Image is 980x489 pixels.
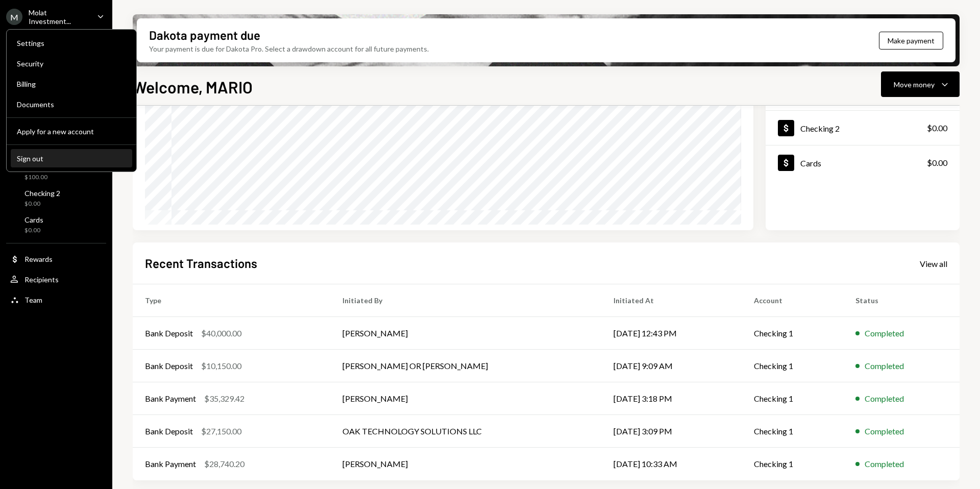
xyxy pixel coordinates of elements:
div: Recipients [24,275,59,284]
div: Checking 2 [800,124,840,133]
div: Settings [17,39,126,47]
div: M [6,9,22,25]
div: Cards [800,158,821,168]
div: Bank Deposit [145,360,193,372]
td: [PERSON_NAME] [330,317,601,350]
div: Cards [24,215,43,224]
div: Documents [17,100,126,109]
div: Your payment is due for Dakota Pro. Select a drawdown account for all future payments. [149,43,429,54]
div: $0.00 [927,122,947,134]
td: [PERSON_NAME] [330,382,601,415]
button: Move money [881,71,960,97]
div: Bank Payment [145,393,196,405]
td: [DATE] 10:33 AM [601,448,742,480]
a: Recipients [6,270,106,288]
a: Security [11,54,132,72]
th: Account [742,284,843,317]
td: [DATE] 3:18 PM [601,382,742,415]
td: [DATE] 12:43 PM [601,317,742,350]
td: Checking 1 [742,350,843,382]
td: Checking 1 [742,415,843,448]
div: $0.00 [24,226,43,235]
div: Completed [865,327,904,339]
div: $0.00 [927,157,947,169]
a: Checking 2$0.00 [6,186,106,210]
a: Cards$0.00 [6,212,106,237]
div: Molat Investment... [29,8,89,26]
div: Completed [865,360,904,372]
h1: Welcome, MARIO [133,77,253,97]
a: View all [920,258,947,269]
td: Checking 1 [742,448,843,480]
button: Sign out [11,150,132,168]
div: $100.00 [24,173,53,182]
td: OAK TECHNOLOGY SOLUTIONS LLC [330,415,601,448]
div: $27,150.00 [201,425,241,437]
a: Settings [11,34,132,52]
div: $40,000.00 [201,327,241,339]
a: Cards$0.00 [766,145,960,180]
div: Completed [865,393,904,405]
div: Rewards [24,255,53,263]
div: Apply for a new account [17,127,126,136]
div: $0.00 [24,200,60,208]
div: Billing [17,80,126,88]
div: $35,329.42 [204,393,244,405]
button: Make payment [879,32,943,50]
td: [PERSON_NAME] OR [PERSON_NAME] [330,350,601,382]
div: $28,740.20 [204,458,244,470]
div: Security [17,59,126,68]
th: Status [843,284,960,317]
a: Rewards [6,250,106,268]
div: Sign out [17,154,126,163]
button: Apply for a new account [11,123,132,141]
div: Bank Payment [145,458,196,470]
th: Initiated By [330,284,601,317]
div: Team [24,296,42,304]
a: Billing [11,75,132,93]
div: Completed [865,425,904,437]
div: Bank Deposit [145,425,193,437]
td: [DATE] 9:09 AM [601,350,742,382]
td: [PERSON_NAME] [330,448,601,480]
td: Checking 1 [742,317,843,350]
td: Checking 1 [742,382,843,415]
th: Type [133,284,330,317]
a: Team [6,290,106,309]
div: View all [920,259,947,269]
div: Dakota payment due [149,27,260,43]
td: [DATE] 3:09 PM [601,415,742,448]
div: Move money [894,79,935,90]
div: Bank Deposit [145,327,193,339]
div: Checking 2 [24,189,60,198]
div: $10,150.00 [201,360,241,372]
a: Checking 2$0.00 [766,111,960,145]
h2: Recent Transactions [145,255,257,272]
th: Initiated At [601,284,742,317]
div: Completed [865,458,904,470]
a: Documents [11,95,132,113]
